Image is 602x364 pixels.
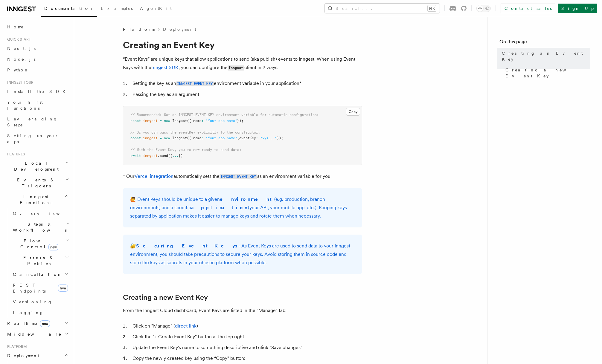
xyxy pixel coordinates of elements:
div: Inngest Functions [5,208,70,318]
span: Quick start [5,37,31,42]
button: Errors & Retries [10,252,70,269]
li: Copy the newly created key using the “Copy” button: [131,354,362,363]
a: Node.js [5,54,70,65]
span: Examples [101,6,133,11]
span: Versioning [13,299,52,304]
strong: application [191,205,248,210]
span: inngest [143,136,158,140]
a: INNGEST_EVENT_KEY [176,80,214,86]
strong: environment [220,196,274,202]
span: Realtime [5,320,50,326]
a: Your first Functions [5,97,70,114]
button: Inngest Functions [5,191,70,208]
a: Deployment [163,26,196,32]
button: Copy [346,108,360,116]
h4: On this page [499,38,590,48]
span: Flow Control [10,238,66,250]
a: Inngest SDK [151,65,179,70]
span: Creating a new Event Key [505,67,590,79]
a: INNGEST_EVENT_KEY [220,173,257,179]
button: Toggle dark mode [476,5,491,12]
span: Inngest tour [5,80,33,85]
span: Inngest [172,119,187,123]
a: Examples [97,2,136,16]
span: // Recommended: Set an INNGEST_EVENT_KEY environment variable for automatic configuration: [130,113,319,117]
span: }) [179,154,183,158]
span: Errors & Retries [10,255,65,267]
span: Deployment [5,353,39,359]
span: , [237,136,239,140]
button: Local Development [5,158,70,175]
span: Next.js [7,46,36,51]
a: Setting up your app [5,130,70,147]
p: * Our automatically sets the as an environment variable for you [123,172,362,181]
p: 🙋 Event Keys should be unique to a given (e.g. production, branch environments) and a specific (y... [130,195,355,220]
span: await [130,154,141,158]
span: Logging [13,310,44,315]
li: Click the "+ Create Event Key" button at the top right [131,333,362,341]
span: ({ name [187,136,202,140]
a: Versioning [10,296,70,307]
button: Cancellation [10,269,70,280]
span: Install the SDK [7,89,69,94]
span: Inngest Functions [5,194,65,206]
li: Passing the key as an argument [131,90,362,99]
span: Steps & Workflows [10,221,67,233]
span: ... [172,154,179,158]
a: Leveraging Steps [5,114,70,130]
span: const [130,136,141,140]
button: Flow Controlnew [10,235,70,252]
span: const [130,119,141,123]
button: Search...⌘K [325,4,440,13]
span: AgentKit [140,6,172,11]
span: // With the Event Key, you're now ready to send data: [130,148,241,152]
a: Logging [10,307,70,318]
code: Inngest [228,65,244,71]
span: "Your app name" [206,136,237,140]
span: REST Endpoints [13,283,46,293]
h1: Creating an Event Key [123,39,362,50]
span: : [256,136,258,140]
span: Your first Functions [7,100,43,111]
span: Platform [123,26,155,32]
span: inngest [143,119,158,123]
a: Install the SDK [5,86,70,97]
span: "Your app name" [206,119,237,123]
span: : [202,119,204,123]
span: ({ [168,154,172,158]
span: inngest [143,154,158,158]
span: new [58,285,68,292]
span: new [164,119,170,123]
span: new [164,136,170,140]
button: Deployment [5,350,70,361]
a: Documentation [41,2,97,17]
span: : [202,136,204,140]
span: Inngest [172,136,187,140]
span: "xyz..." [260,136,277,140]
p: From the Inngest Cloud dashboard, Event Keys are listed in the "Manage" tab: [123,306,362,315]
span: Python [7,68,29,72]
span: new [40,320,50,327]
p: “Event Keys” are unique keys that allow applications to send (aka publish) events to Inngest. Whe... [123,55,362,72]
a: Next.js [5,43,70,54]
span: }); [277,136,283,140]
p: 🔐 - As Event Keys are used to send data to your Inngest environment, you should take precautions ... [130,242,355,267]
span: Documentation [44,6,94,11]
span: Platform [5,344,27,349]
code: INNGEST_EVENT_KEY [176,81,214,86]
li: Click on "Manage" ( ) [131,322,362,330]
a: Creating an Event Key [499,48,590,65]
a: Creating a new Event Key [123,293,208,302]
a: Sign Up [558,4,597,13]
code: INNGEST_EVENT_KEY [220,174,257,179]
a: Home [5,22,70,32]
a: Creating a new Event Key [503,65,590,81]
a: Vercel integration [135,173,173,179]
span: ({ name [187,119,202,123]
a: REST Endpointsnew [10,280,70,296]
span: Node.js [7,57,36,62]
li: Setting the key as an environment variable in your application* [131,79,362,88]
a: Overview [10,208,70,219]
span: new [48,244,58,250]
button: Middleware [5,329,70,339]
